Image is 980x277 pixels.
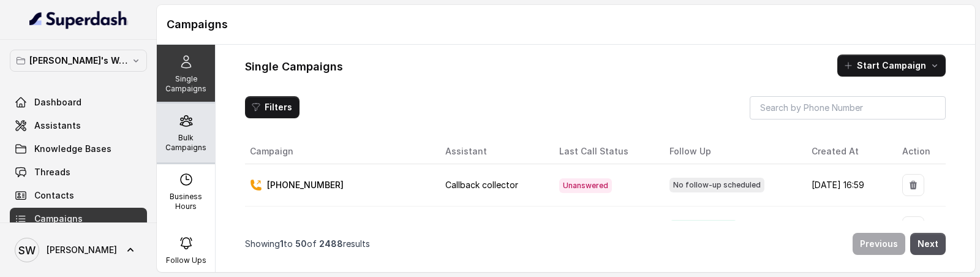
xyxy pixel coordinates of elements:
[853,233,905,255] button: Previous
[18,244,36,257] text: SW
[435,139,549,164] th: Assistant
[34,166,70,178] span: Threads
[10,50,147,72] button: [PERSON_NAME]'s Workspace
[10,161,147,183] a: Threads
[10,91,147,113] a: Dashboard
[660,139,802,164] th: Follow Up
[34,96,81,108] span: Dashboard
[166,256,206,265] p: Follow Ups
[34,120,81,132] span: Assistants
[802,164,892,207] td: [DATE] 16:59
[29,53,127,68] p: [PERSON_NAME]'s Workspace
[10,233,147,267] a: [PERSON_NAME]
[559,221,608,235] span: Completed
[245,238,370,250] p: Showing to of results
[162,133,210,153] p: Bulk Campaigns
[445,180,518,190] span: Callback collector
[669,178,764,192] span: No follow-up scheduled
[280,238,284,249] span: 1
[245,139,435,164] th: Campaign
[47,244,117,256] span: [PERSON_NAME]
[802,207,892,249] td: [DATE] 16:59
[10,138,147,160] a: Knowledge Bases
[245,96,300,118] button: Filters
[245,226,946,262] nav: Pagination
[319,238,343,249] span: 2488
[267,179,344,191] p: [PHONE_NUMBER]
[162,192,210,211] p: Business Hours
[10,115,147,137] a: Assistants
[892,139,946,164] th: Action
[802,139,892,164] th: Created At
[669,220,737,235] span: User Responded
[910,233,946,255] button: Next
[34,143,111,155] span: Knowledge Bases
[549,139,660,164] th: Last Call Status
[837,55,946,77] button: Start Campaign
[34,189,74,202] span: Contacts
[245,57,343,77] h1: Single Campaigns
[162,74,210,94] p: Single Campaigns
[167,15,965,34] h1: Campaigns
[10,208,147,230] a: Campaigns
[295,238,307,249] span: 50
[559,178,612,193] span: Unanswered
[29,10,128,29] img: light.svg
[750,96,946,120] input: Search by Phone Number
[34,213,83,225] span: Campaigns
[10,184,147,207] a: Contacts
